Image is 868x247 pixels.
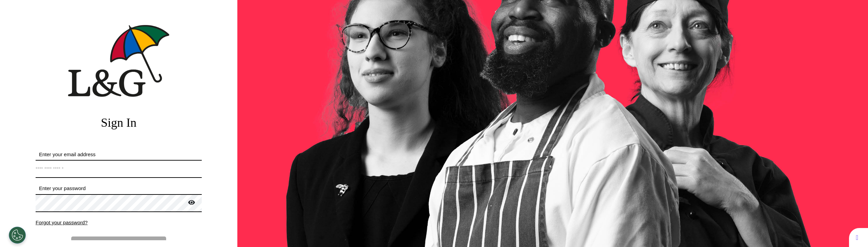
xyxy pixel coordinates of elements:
[68,25,170,97] img: company logo
[36,220,87,225] span: Forgot your password?
[36,151,202,159] label: Enter your email address
[36,116,202,130] h2: Sign In
[9,227,26,244] button: Open Preferences
[36,185,202,192] label: Enter your password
